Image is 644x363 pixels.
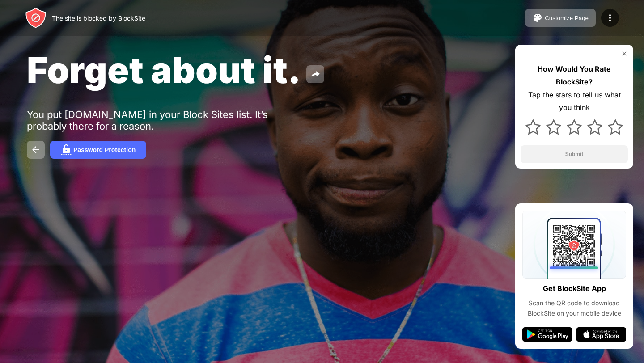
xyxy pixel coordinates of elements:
button: Submit [521,145,628,163]
img: back.svg [30,144,41,155]
button: Customize Page [525,9,596,27]
img: star.svg [525,119,541,135]
button: Password Protection [50,141,146,159]
div: Tap the stars to tell us what you think [521,89,628,114]
img: pallet.svg [532,13,543,23]
img: menu-icon.svg [605,13,615,23]
img: star.svg [567,119,582,135]
img: app-store.svg [576,327,626,342]
img: password.svg [61,144,72,155]
img: star.svg [608,119,623,135]
div: Scan the QR code to download BlockSite on your mobile device [522,298,626,318]
img: rate-us-close.svg [621,50,628,57]
img: star.svg [587,119,602,135]
img: google-play.svg [522,327,572,342]
div: You put [DOMAIN_NAME] in your Block Sites list. It’s probably there for a reason. [27,109,303,132]
div: Customize Page [545,15,589,21]
img: star.svg [546,119,561,135]
img: header-logo.svg [25,7,47,29]
div: Get BlockSite App [543,282,606,295]
span: Forget about it. [27,48,301,92]
img: qrcode.svg [522,211,626,279]
div: The site is blocked by BlockSite [52,14,145,22]
img: share.svg [310,69,321,80]
div: How Would You Rate BlockSite? [521,63,628,89]
div: Password Protection [73,146,136,153]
